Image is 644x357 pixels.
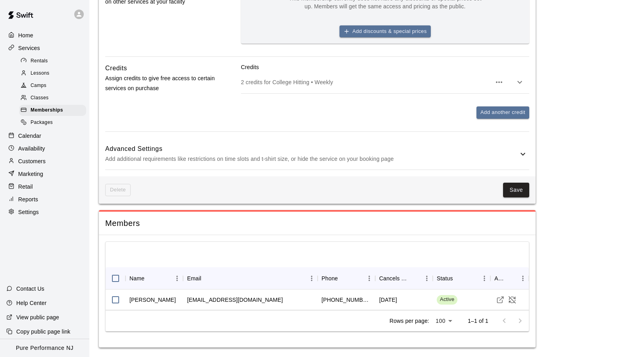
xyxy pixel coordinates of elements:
button: Add discounts & special prices [339,25,431,38]
div: Name [125,267,183,289]
div: Cancels Date [379,267,410,289]
p: Contact Us [16,285,44,293]
div: Status [437,267,453,289]
div: Camps [19,80,86,91]
p: Rows per page: [389,317,429,325]
a: Calendar [6,130,83,142]
h6: Credits [105,63,127,73]
button: Sort [410,273,421,284]
a: Retail [6,181,83,193]
div: September 23 2025 [379,296,397,304]
p: Help Center [16,299,46,307]
button: Cancel Membership [506,294,518,306]
p: Customers [18,157,46,165]
p: Reports [18,195,38,203]
p: Add additional requirements like restrictions on time slots and t-shirt size, or hide the service... [105,154,518,164]
button: Add another credit [476,106,529,119]
button: Menu [306,272,318,284]
button: Sort [338,273,349,284]
a: Visit customer profile [494,294,506,306]
button: Menu [171,272,183,284]
div: Memberships [19,105,86,116]
a: Availability [6,143,83,154]
a: Lessons [19,67,89,79]
div: Email [187,267,201,289]
a: Rentals [19,55,89,67]
a: Classes [19,92,89,104]
div: Actions [494,267,506,289]
div: Rentals [19,56,86,67]
div: Cancels Date [375,267,433,289]
p: Home [18,31,33,39]
p: View public page [16,313,59,321]
a: Home [6,29,83,41]
button: Menu [363,272,375,284]
button: Menu [478,272,490,284]
span: Active [437,296,457,303]
span: Camps [31,82,46,90]
div: Chris Dandrea [129,296,176,304]
button: Sort [145,273,156,284]
div: Status [433,267,490,289]
a: Settings [6,206,83,218]
span: This membership cannot be deleted since it still has members [105,184,131,196]
p: Copy public page link [16,328,70,336]
a: Reports [6,193,83,205]
button: Save [503,183,529,197]
a: Customers [6,155,83,167]
p: 1–1 of 1 [468,317,488,325]
div: Phone [318,267,375,289]
div: +19738796074 [322,296,371,304]
div: Packages [19,117,86,128]
a: Camps [19,80,89,92]
p: Pure Performance NJ [16,344,73,352]
div: 2 credits for College Hitting • Weekly [241,71,529,93]
p: 2 credits for College Hitting • Weekly [241,78,491,86]
div: Name [129,267,145,289]
button: Sort [201,273,212,284]
a: Packages [19,117,89,129]
span: Memberships [31,106,63,114]
div: cdandrea33@icloud.com [187,296,283,304]
p: Assign credits to give free access to certain services on purchase [105,73,216,93]
p: Settings [18,208,39,216]
p: Availability [18,145,45,152]
button: Sort [506,273,517,284]
span: Packages [31,119,53,127]
span: Members [105,218,529,229]
a: Marketing [6,168,83,180]
span: Rentals [31,57,48,65]
div: Email [183,267,318,289]
div: Actions [490,267,529,289]
p: Credits [241,63,529,71]
p: Calendar [18,132,41,140]
button: Menu [517,272,529,284]
p: Services [18,44,40,52]
p: Retail [18,183,33,191]
span: Lessons [31,69,50,77]
div: 100 [432,315,455,327]
div: Advanced SettingsAdd additional requirements like restrictions on time slots and t-shirt size, or... [105,138,529,170]
h6: Advanced Settings [105,144,518,154]
div: Phone [322,267,338,289]
span: Classes [31,94,48,102]
div: Lessons [19,68,86,79]
a: Memberships [19,104,89,117]
p: Marketing [18,170,43,178]
button: Sort [453,273,464,284]
button: Menu [421,272,433,284]
div: Classes [19,93,86,104]
a: Services [6,42,83,54]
